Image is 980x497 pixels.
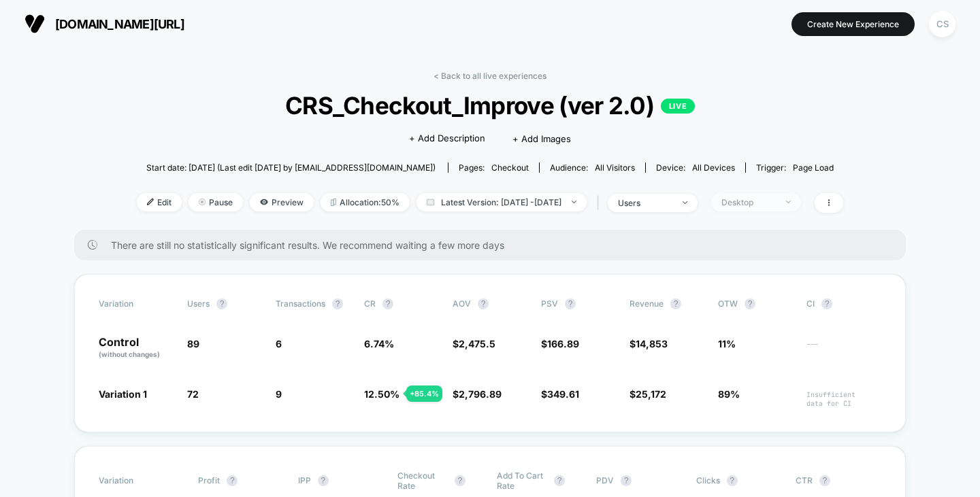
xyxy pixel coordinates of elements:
span: Device: [645,162,745,173]
span: Page Load [793,162,834,173]
div: Audience: [550,162,635,173]
span: Insufficient data for CI [806,390,881,408]
button: ? [227,475,238,486]
div: Trigger: [756,162,834,173]
button: ? [478,298,489,309]
span: Variation [99,470,174,491]
button: ? [565,298,576,309]
span: $ [453,338,495,349]
span: 25,172 [636,388,666,400]
span: All Visitors [595,162,635,173]
div: users [618,198,672,208]
p: Control [99,337,174,360]
button: [DOMAIN_NAME][URL] [20,13,189,35]
button: ? [727,475,738,486]
span: OTW [718,298,793,309]
button: ? [382,298,393,309]
button: ? [745,298,755,309]
img: end [786,201,791,203]
span: 2,475.5 [459,338,495,349]
span: 166.89 [547,338,579,349]
img: end [683,201,687,204]
span: + Add Description [409,132,485,145]
span: 9 [276,388,282,400]
span: $ [630,388,666,400]
span: Variation 1 [99,388,147,400]
span: [DOMAIN_NAME][URL] [55,17,184,31]
span: AOV [453,298,471,309]
button: ? [621,475,632,486]
span: Pause [189,193,243,211]
img: calendar [427,199,434,205]
span: 11% [718,338,736,349]
span: Allocation: 50% [321,193,410,211]
img: Visually logo [24,14,45,34]
span: PDV [596,475,614,485]
span: 14,853 [636,338,668,349]
span: + Add Images [512,133,571,144]
span: 72 [187,388,199,400]
span: Profit [198,475,220,485]
img: end [572,201,576,203]
button: ? [670,298,681,309]
span: 2,796.89 [459,388,502,400]
span: users [187,298,210,309]
div: Pages: [459,162,529,173]
span: $ [541,388,579,400]
span: CRS_Checkout_Improve (ver 2.0) [172,91,808,120]
span: There are still no statistically significant results. We recommend waiting a few more days [111,239,879,251]
span: $ [630,338,668,349]
span: --- [806,340,881,360]
span: Variation [99,298,174,309]
button: ? [819,475,830,486]
span: Start date: [DATE] (Last edit [DATE] by [EMAIL_ADDRESS][DOMAIN_NAME]) [146,162,436,173]
button: ? [318,475,329,486]
span: 12.50 % [364,388,399,400]
button: Create New Experience [791,12,915,36]
span: all devices [692,162,735,173]
span: CI [806,298,881,309]
span: Preview [250,193,314,211]
span: Revenue [630,298,664,309]
span: Edit [137,193,182,211]
span: PSV [541,298,558,309]
span: Transactions [276,298,325,309]
button: CS [925,10,960,38]
img: edit [147,199,154,205]
div: + 85.4 % [406,385,442,402]
span: 6 [276,338,282,349]
span: IPP [298,475,311,485]
span: $ [541,338,579,349]
button: ? [216,298,227,309]
span: 89 [187,338,199,349]
span: (without changes) [99,350,160,358]
img: rebalance [331,199,336,206]
span: Clicks [696,475,720,485]
div: CS [929,11,955,37]
span: CTR [796,475,813,485]
p: LIVE [661,99,695,114]
a: < Back to all live experiences [434,71,546,81]
button: ? [455,475,465,486]
button: ? [332,298,343,309]
span: checkout [491,162,529,173]
button: ? [554,475,565,486]
span: Checkout Rate [397,470,448,491]
span: Latest Version: [DATE] - [DATE] [416,193,587,211]
span: 89% [718,388,740,400]
span: CR [364,298,376,309]
span: | [593,193,608,213]
div: Desktop [721,197,776,207]
span: $ [453,388,502,400]
span: 6.74 % [364,338,394,349]
span: 349.61 [547,388,579,400]
button: ? [821,298,832,309]
img: end [199,199,206,205]
span: Add To Cart Rate [497,470,547,491]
